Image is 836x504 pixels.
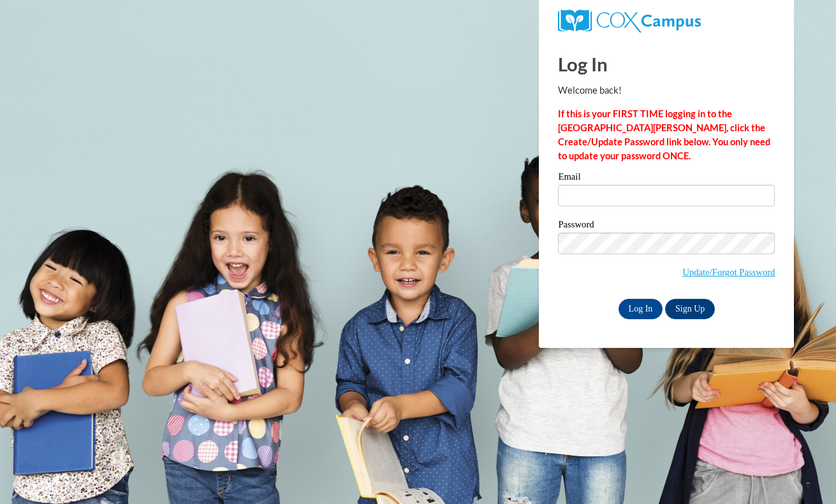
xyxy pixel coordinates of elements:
img: COX Campus [558,10,700,32]
a: COX Campus [558,15,700,25]
strong: If this is your FIRST TIME logging in to the [GEOGRAPHIC_DATA][PERSON_NAME], click the Create/Upd... [558,108,770,161]
a: Sign Up [665,299,715,319]
p: Welcome back! [558,83,775,97]
a: Update/Forgot Password [682,267,775,277]
label: Email [558,172,775,185]
label: Password [558,220,775,233]
input: Log In [619,299,663,319]
h1: Log In [558,51,775,77]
